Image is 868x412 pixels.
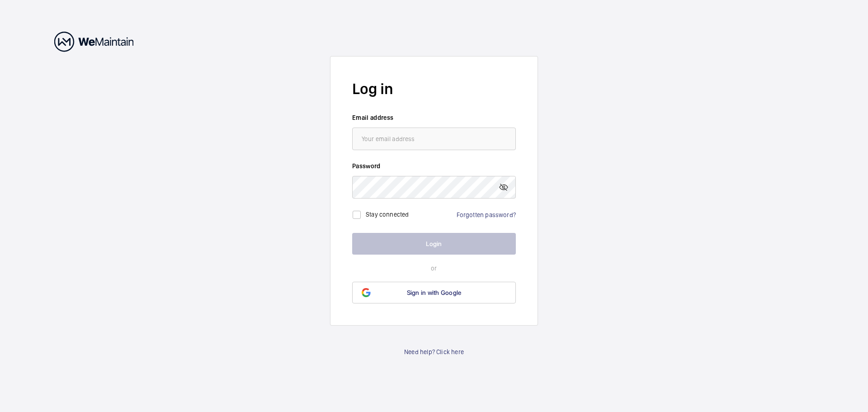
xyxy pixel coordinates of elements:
[352,128,516,150] input: Your email address
[352,78,516,99] h2: Log in
[366,210,409,218] label: Stay connected
[352,113,516,122] label: Email address
[352,264,516,273] p: or
[404,347,464,356] a: Need help? Click here
[352,233,516,255] button: Login
[457,211,516,218] a: Forgotten password?
[352,161,516,170] label: Password
[407,289,462,296] span: Sign in with Google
